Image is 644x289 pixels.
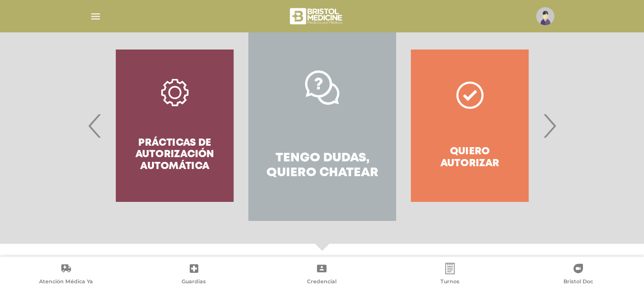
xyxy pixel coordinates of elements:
[514,263,642,287] a: Bristol Doc
[536,7,554,25] img: profile-placeholder.svg
[182,278,206,287] span: Guardias
[39,278,93,287] span: Atención Médica Ya
[86,100,104,151] span: Previous
[540,100,559,151] span: Next
[563,278,593,287] span: Bristol Doc
[90,10,102,22] img: Cober_menu-lines-white.svg
[386,263,514,287] a: Turnos
[440,278,460,287] span: Turnos
[248,30,396,221] a: Tengo dudas, quiero chatear
[266,151,378,180] h4: Tengo dudas, quiero chatear
[2,263,130,287] a: Atención Médica Ya
[307,278,337,287] span: Credencial
[258,263,386,287] a: Credencial
[130,263,258,287] a: Guardias
[288,5,345,28] img: bristol-medicine-blanco.png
